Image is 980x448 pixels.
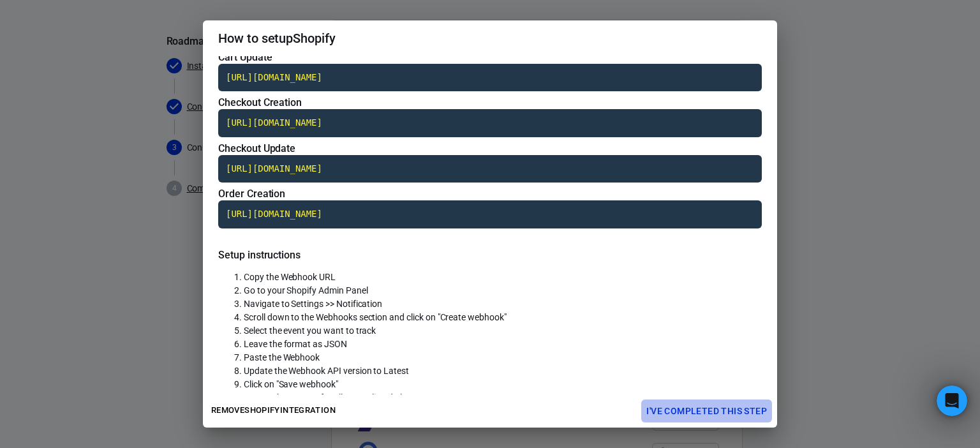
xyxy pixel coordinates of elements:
[244,339,347,349] span: Leave the format as JSON
[208,401,339,421] button: RemoveShopifyintegration
[244,352,320,362] span: Paste the Webhook
[218,64,762,92] code: Click to copy
[218,96,302,108] span: Checkout Creation
[218,142,295,154] span: Checkout Update
[218,109,762,137] code: Click to copy
[218,249,762,262] h5: Setup instructions
[244,366,409,376] span: Update the Webhook API version to Latest
[244,272,336,282] span: Copy the Webhook URL
[218,200,762,228] code: Click to copy
[244,285,368,295] span: Go to your Shopify Admin Panel
[218,51,272,63] span: Cart Update
[244,299,382,309] span: Navigate to Settings >> Notification
[937,385,967,416] iframe: Intercom live chat
[218,155,762,183] code: Click to copy
[641,399,772,423] button: I've completed this step
[244,325,376,336] span: Select the event you want to track
[244,379,338,389] span: Click on "Save webhook"
[203,20,777,56] h2: How to setup Shopify
[244,392,419,403] span: Repeat these steps for all events listed above
[244,312,507,322] span: Scroll down to the Webhooks section and click on "Create webhook"
[218,188,285,200] span: Order Creation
